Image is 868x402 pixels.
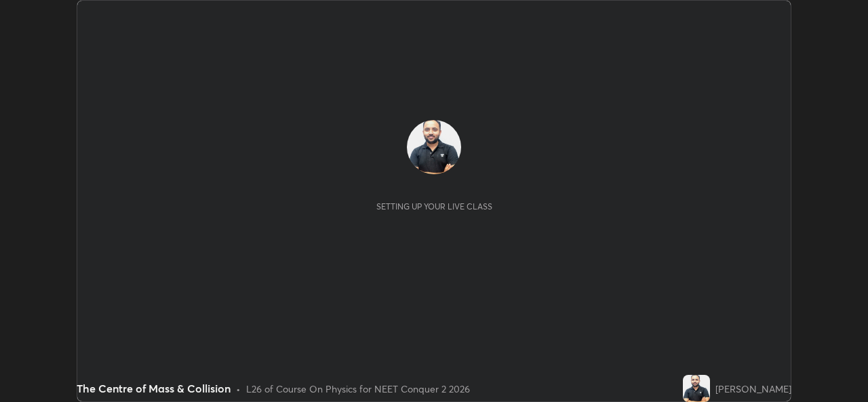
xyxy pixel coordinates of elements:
div: [PERSON_NAME] [715,382,791,396]
img: f24e72077a7b4b049bd1b98a95eb8709.jpg [407,120,461,174]
div: Setting up your live class [376,201,492,212]
div: • [236,382,241,396]
img: f24e72077a7b4b049bd1b98a95eb8709.jpg [683,375,710,402]
div: The Centre of Mass & Collision [77,380,231,397]
div: L26 of Course On Physics for NEET Conquer 2 2026 [246,382,470,396]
